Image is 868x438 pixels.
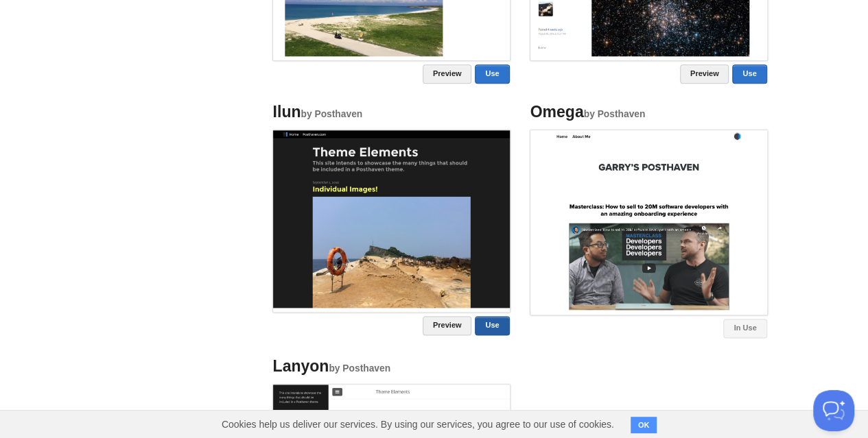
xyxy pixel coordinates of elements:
a: Preview [423,316,472,335]
iframe: Help Scout Beacon - Open [813,390,854,431]
h4: Lanyon [273,358,510,375]
img: Screenshot [530,130,767,310]
h4: Omega [530,104,767,121]
span: Cookies help us deliver our services. By using our services, you agree to our use of cookies. [208,411,628,438]
a: Preview [423,64,472,84]
a: Use [475,64,509,84]
a: Use [475,316,509,335]
small: by Posthaven [329,363,390,374]
img: Screenshot [273,130,510,308]
a: Use [732,64,766,84]
small: by Posthaven [301,109,362,119]
h4: Ilun [273,104,510,121]
a: Preview [680,64,729,84]
a: In Use [723,319,766,338]
button: OK [631,417,657,433]
small: by Posthaven [583,109,645,119]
